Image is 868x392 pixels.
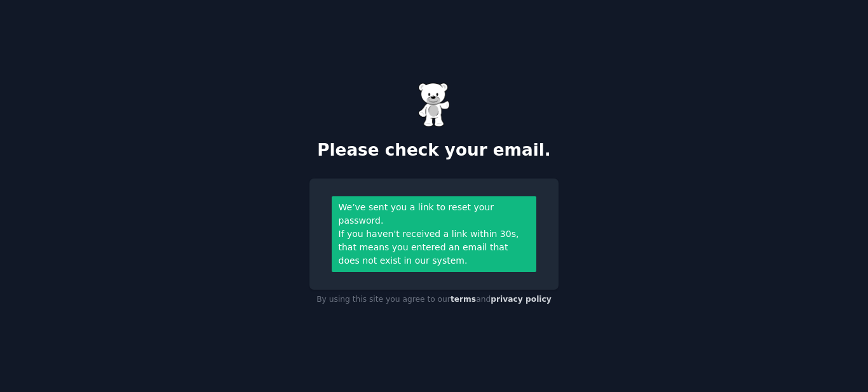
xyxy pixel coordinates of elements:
[339,227,530,267] div: If you haven't received a link within 30s, that means you entered an email that does not exist in...
[309,140,559,161] h2: Please check your email.
[491,295,552,304] a: privacy policy
[451,295,476,304] a: terms
[309,290,559,310] div: By using this site you agree to our and
[339,201,530,227] div: We’ve sent you a link to reset your password.
[418,83,450,127] img: Gummy Bear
